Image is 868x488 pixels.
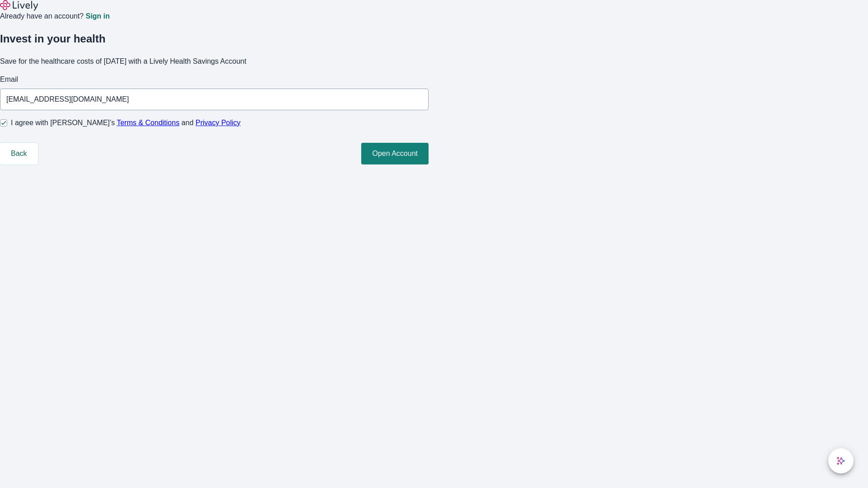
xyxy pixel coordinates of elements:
a: Privacy Policy [196,119,241,127]
button: Open Account [361,143,429,164]
a: Sign in [85,13,109,20]
span: I agree with [PERSON_NAME]’s and [11,117,241,128]
svg: Lively AI Assistant [836,456,845,465]
a: Terms & Conditions [117,119,179,127]
button: chat [828,448,854,474]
